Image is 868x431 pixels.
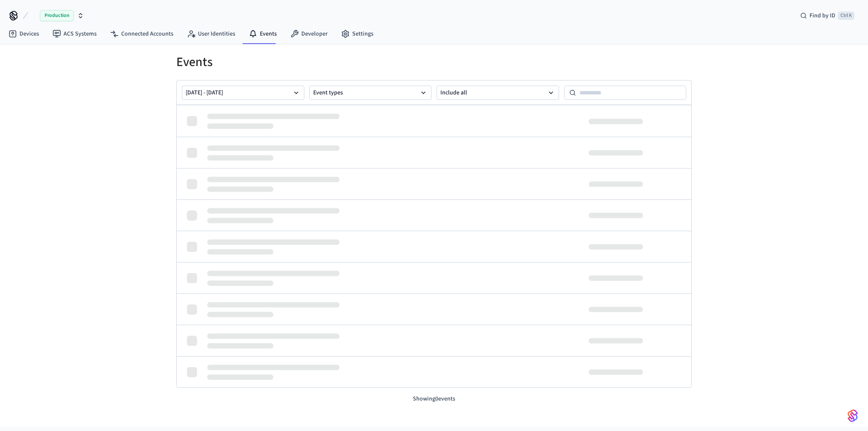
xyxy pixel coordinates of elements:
a: Connected Accounts [103,26,180,41]
button: Event types [309,86,432,100]
a: ACS Systems [46,26,103,41]
a: Devices [2,26,46,41]
div: Find by IDCtrl K [793,8,861,23]
img: SeamLogoGradient.69752ec5.svg [848,409,858,423]
span: Production [40,10,74,21]
span: Ctrl K [838,11,854,20]
span: Find by ID [810,11,835,20]
h1: Events [176,55,692,70]
a: Developer [284,26,334,41]
a: User Identities [180,26,242,41]
p: Showing 0 events [176,395,692,403]
button: [DATE] - [DATE] [182,86,304,100]
a: Settings [334,26,380,41]
button: Include all [437,86,559,100]
a: Events [242,26,284,41]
